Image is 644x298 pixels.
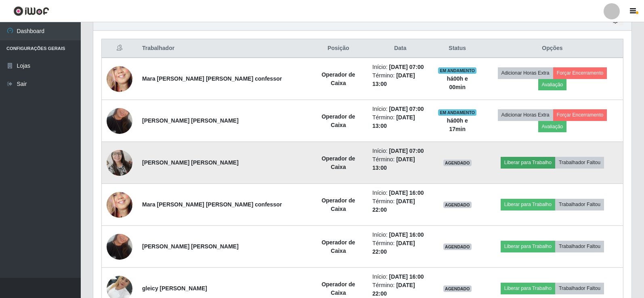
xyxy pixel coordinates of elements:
[482,39,623,58] th: Opções
[107,145,132,180] img: 1672061092680.jpeg
[372,147,428,155] li: Início:
[389,231,424,238] time: [DATE] 16:00
[107,51,132,107] img: 1650948199907.jpeg
[447,75,468,90] strong: há 00 h e 00 min
[372,71,428,88] li: Término:
[142,201,282,208] strong: Mara [PERSON_NAME] [PERSON_NAME] confessor
[372,197,428,214] li: Término:
[372,155,428,172] li: Término:
[321,281,355,296] strong: Operador de Caixa
[443,285,472,292] span: AGENDADO
[372,105,428,113] li: Início:
[321,71,355,86] strong: Operador de Caixa
[107,98,132,144] img: 1730602646133.jpeg
[137,39,309,58] th: Trabalhador
[438,109,476,116] span: EM ANDAMENTO
[555,241,604,252] button: Trabalhador Faltou
[443,160,472,166] span: AGENDADO
[501,283,555,294] button: Liberar para Trabalho
[443,244,472,250] span: AGENDADO
[13,6,49,16] img: CoreUI Logo
[389,106,424,112] time: [DATE] 07:00
[443,202,472,208] span: AGENDADO
[142,117,239,124] strong: [PERSON_NAME] [PERSON_NAME]
[142,285,207,292] strong: gleicy [PERSON_NAME]
[372,273,428,281] li: Início:
[389,148,424,154] time: [DATE] 07:00
[553,109,607,121] button: Forçar Encerramento
[389,273,424,280] time: [DATE] 16:00
[389,64,424,70] time: [DATE] 07:00
[447,117,468,132] strong: há 00 h e 17 min
[142,159,239,166] strong: [PERSON_NAME] [PERSON_NAME]
[309,39,367,58] th: Posição
[555,283,604,294] button: Trabalhador Faltou
[555,157,604,168] button: Trabalhador Faltou
[372,63,428,71] li: Início:
[372,281,428,298] li: Término:
[438,67,476,74] span: EM ANDAMENTO
[553,67,607,79] button: Forçar Encerramento
[538,121,567,132] button: Avaliação
[372,113,428,130] li: Término:
[501,157,555,168] button: Liberar para Trabalho
[321,155,355,170] strong: Operador de Caixa
[321,239,355,254] strong: Operador de Caixa
[372,239,428,256] li: Término:
[538,79,567,90] button: Avaliação
[555,199,604,210] button: Trabalhador Faltou
[107,177,132,233] img: 1650948199907.jpeg
[367,39,433,58] th: Data
[107,224,132,270] img: 1730602646133.jpeg
[389,190,424,196] time: [DATE] 16:00
[433,39,482,58] th: Status
[498,109,553,121] button: Adicionar Horas Extra
[372,189,428,197] li: Início:
[372,231,428,239] li: Início:
[501,199,555,210] button: Liberar para Trabalho
[142,75,282,82] strong: Mara [PERSON_NAME] [PERSON_NAME] confessor
[321,197,355,212] strong: Operador de Caixa
[321,113,355,128] strong: Operador de Caixa
[142,243,239,250] strong: [PERSON_NAME] [PERSON_NAME]
[498,67,553,79] button: Adicionar Horas Extra
[501,241,555,252] button: Liberar para Trabalho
